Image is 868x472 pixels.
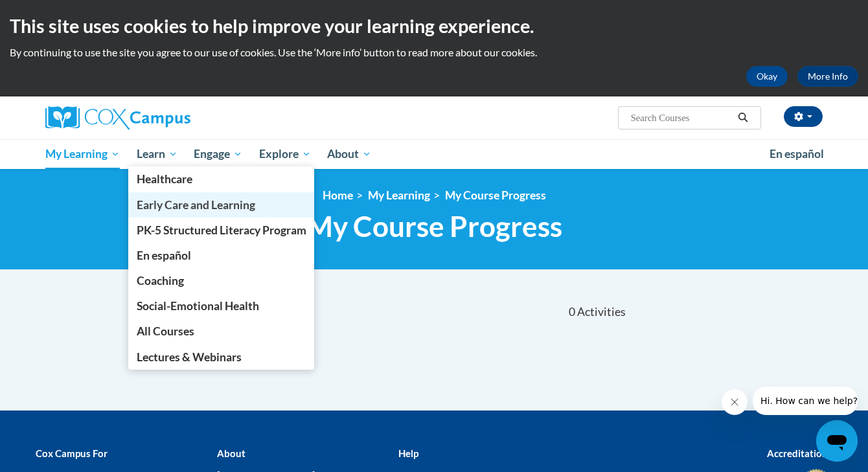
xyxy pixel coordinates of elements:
[128,192,315,218] a: Early Care and Learning
[137,299,259,313] span: Social-Emotional Health
[128,319,315,344] a: All Courses
[10,13,858,39] h2: This site uses cookies to help improve your learning experience.
[128,293,315,319] a: Social-Emotional Health
[137,350,242,364] span: Lectures & Webinars
[327,146,371,162] span: About
[630,110,733,126] input: Search Courses
[185,139,251,169] a: Engage
[45,106,190,129] img: Cox Campus
[784,106,823,127] button: Account Settings
[137,223,306,237] span: PK-5 Structured Literacy Program
[128,268,315,293] a: Coaching
[323,188,353,202] a: Home
[36,447,108,459] b: Cox Campus For
[733,110,753,126] button: Search
[259,146,311,162] span: Explore
[569,305,575,319] span: 0
[217,447,246,459] b: About
[45,106,291,129] a: Cox Campus
[137,274,184,287] span: Coaching
[761,140,832,168] a: En español
[137,249,191,262] span: En español
[816,420,858,462] iframe: Button to launch messaging window
[137,324,194,338] span: All Courses
[767,447,832,459] b: Accreditations
[10,45,858,60] p: By continuing to use the site you agree to our use of cookies. Use the ‘More info’ button to read...
[398,447,418,459] b: Help
[319,139,380,169] a: About
[251,139,319,169] a: Explore
[128,218,315,243] a: PK-5 Structured Literacy Program
[797,66,858,87] a: More Info
[722,389,748,415] iframe: Close message
[128,139,186,169] a: Learn
[137,146,177,162] span: Learn
[577,305,626,319] span: Activities
[45,146,120,162] span: My Learning
[770,147,824,161] span: En español
[128,166,315,192] a: Healthcare
[368,188,430,202] a: My Learning
[26,139,842,169] div: Main menu
[128,243,315,268] a: En español
[37,139,128,169] a: My Learning
[753,387,858,415] iframe: Message from company
[137,198,255,212] span: Early Care and Learning
[194,146,242,162] span: Engage
[445,188,546,202] a: My Course Progress
[128,344,315,370] a: Lectures & Webinars
[306,209,562,243] span: My Course Progress
[746,66,788,87] button: Okay
[137,172,192,186] span: Healthcare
